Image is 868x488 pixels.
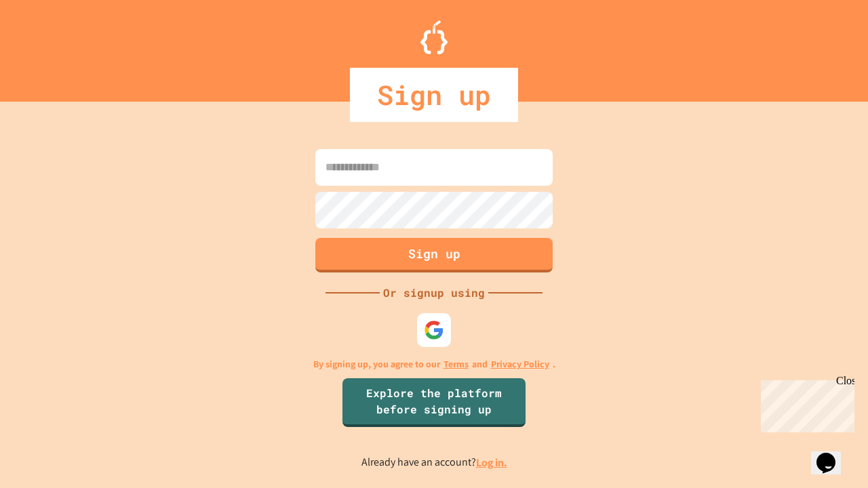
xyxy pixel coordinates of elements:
[361,454,507,471] p: Already have an account?
[811,434,854,474] iframe: chat widget
[491,357,549,371] a: Privacy Policy
[755,375,854,432] iframe: chat widget
[342,378,526,427] a: Explore the platform before signing up
[315,238,553,272] button: Sign up
[424,320,444,340] img: google-icon.svg
[420,20,448,54] img: Logo.svg
[313,357,555,371] p: By signing up, you agree to our and .
[380,285,488,301] div: Or signup using
[5,5,94,86] div: Chat with us now!Close
[476,455,507,470] a: Log in.
[443,357,469,371] a: Terms
[350,68,518,122] div: Sign up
